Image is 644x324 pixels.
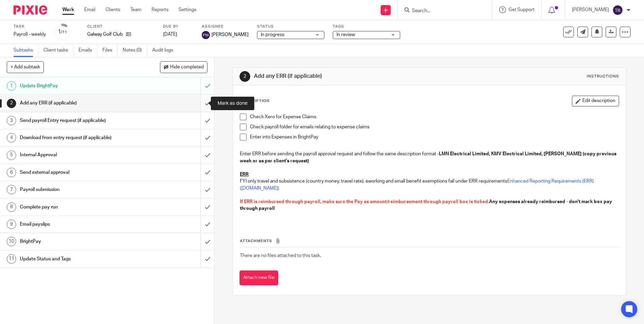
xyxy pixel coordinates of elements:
div: 10 [7,237,16,246]
div: 3 [7,116,16,125]
strong: Any expenses already reimbursed - don't mark box pay through payroll [240,199,613,211]
a: Work [62,6,74,13]
div: Instructions [587,74,619,79]
div: 6 [7,168,16,177]
span: Attachments [240,239,272,243]
h1: Update BrightPay [20,81,136,91]
span: In progress [261,32,284,37]
h1: Update Status and Tags [20,254,136,264]
a: Audit logs [152,44,178,57]
a: Enhanced Reporting Requirements (ERR) ([DOMAIN_NAME]) [240,179,595,190]
label: Tags [333,24,400,29]
h1: Internal Approval [20,150,136,160]
span: [DATE] [163,32,177,37]
p: Enter ERR before sending the payroll approval request and follow the same description format - [240,151,618,164]
a: Subtasks [13,44,38,57]
strong: LMN Electrical Limited, KMV Electrical Limited, [PERSON_NAME] (copy previous week or as per clien... [240,152,617,163]
div: 9 [7,220,16,229]
a: Email [84,6,95,13]
h1: Add any ERR (if applicable) [254,73,444,80]
h1: Complete pay run [20,202,136,212]
p: Check Xero for Expense Claims [250,114,618,120]
div: 11 [7,254,16,264]
span: Hide completed [170,65,204,70]
h1: Download from entry request (if applicable) [20,133,136,143]
a: Client tasks [43,44,73,57]
label: Client [87,24,155,29]
u: ERR [240,172,249,177]
button: Attach new file [239,270,278,286]
div: 7 [7,185,16,194]
h1: Add any ERR (if applicable) [20,98,136,108]
a: Team [130,6,141,13]
p: Galway Golf Club [87,31,123,38]
label: Due by [163,24,193,29]
p: [PERSON_NAME] [572,6,609,13]
label: Assignee [202,24,249,29]
img: svg%3E [202,31,210,39]
button: Edit description [572,96,619,106]
p: Check payroll folder for emails relating to expense claims [250,124,618,130]
span: If ERR is reimbursed through payroll, make sure the Pay as amount/reimbursement through payroll b... [240,199,489,204]
div: 8 [7,202,16,212]
a: Notes (0) [123,44,147,57]
button: + Add subtask [7,61,44,73]
span: Get Support [509,7,535,12]
span: In review [336,32,355,37]
div: 5 [7,151,16,160]
div: Payroll - weekly [13,31,46,38]
h1: Send payroll Entry request (if applicable) [20,116,136,126]
span: [PERSON_NAME] [212,31,249,38]
a: Reports [152,6,168,13]
small: /11 [61,30,67,34]
div: 1 [58,28,67,36]
a: Settings [179,6,196,13]
p: Enter into Expenses in BrightPay [250,134,618,140]
p: Description [239,98,269,104]
div: 2 [7,99,16,108]
h1: Email payslips [20,219,136,229]
button: Hide completed [160,61,207,73]
input: Search [411,8,472,14]
div: 4 [7,133,16,142]
div: 1 [7,81,16,91]
p: FYI only travel and subsistence (country money, travel rate), eworking and small benefit exemptio... [240,178,618,192]
a: Files [102,44,118,57]
img: Pixie [13,5,47,14]
span: There are no files attached to this task. [240,253,321,258]
h1: Send external approval [20,167,136,177]
a: Emails [78,44,97,57]
h1: BrightPay [20,236,136,247]
label: Status [257,24,324,29]
img: svg%3E [612,5,623,15]
label: Task [13,24,46,29]
div: 2 [239,71,250,82]
a: Clients [105,6,120,13]
h1: Payroll submission [20,185,136,195]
